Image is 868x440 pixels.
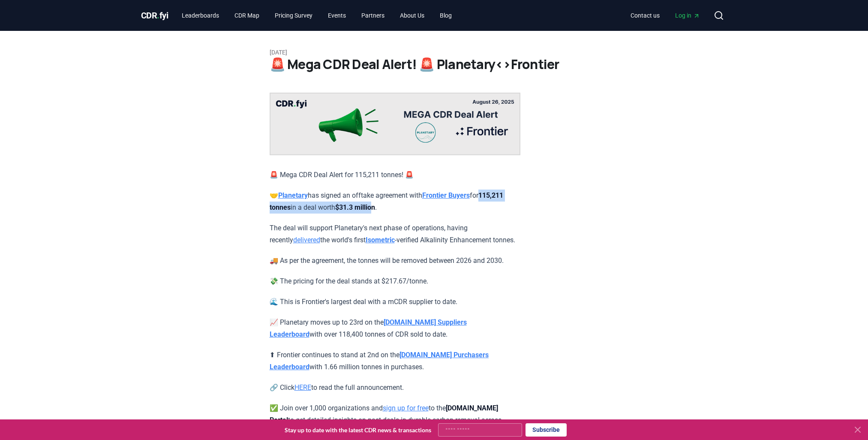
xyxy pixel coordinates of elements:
[270,296,520,308] p: 🌊 This is Frontier's largest deal with a mCDR supplier to date.
[270,402,520,438] p: ✅ Join over 1,000 organizations and to the to get detailed insights on past deals in durable carb...
[366,236,395,244] a: Isometric
[175,8,459,23] nav: Main
[157,10,159,21] span: .
[294,383,311,392] a: HERE
[270,48,599,57] p: [DATE]
[433,8,459,23] a: Blog
[668,8,707,23] a: Log in
[270,169,520,181] p: 🚨 Mega CDR Deal Alert for 115,211 tonnes! 🚨
[270,255,520,267] p: 🚚 As per the agreement, the tonnes will be removed between 2026 and 2030.
[270,349,520,373] p: ⬆ Frontier continues to stand at 2nd on the with 1.66 million tonnes in purchases.
[278,191,308,199] a: Planetary
[270,93,520,155] img: blog post image
[624,8,667,23] a: Contact us
[141,9,168,21] a: CDR.fyi
[422,191,470,199] a: Frontier Buyers
[270,57,599,72] h1: 🚨 Mega CDR Deal Alert! 🚨 Planetary<>Frontier
[270,222,520,246] p: The deal will support Planetary's next phase of operations, having recently the world's first -ve...
[293,236,320,244] a: delivered
[624,8,707,23] nav: Main
[141,10,168,21] span: CDR fyi
[268,8,319,23] a: Pricing Survey
[270,190,520,214] p: 🤝 has signed an offtake agreement with for in a deal worth .
[270,382,520,394] p: 🔗 Click to read the full announcement.
[270,275,520,287] p: 💸 The pricing for the deal stands at $217.67/tonne.
[383,404,429,412] a: sign up for free
[270,316,520,341] p: 📈 Planetary moves up to 23rd on the with over 118,400 tonnes of CDR sold to date.
[335,203,375,211] strong: $31.3 million
[321,8,353,23] a: Events
[675,11,700,20] span: Log in
[393,8,431,23] a: About Us
[175,8,226,23] a: Leaderboards
[228,8,266,23] a: CDR Map
[354,8,391,23] a: Partners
